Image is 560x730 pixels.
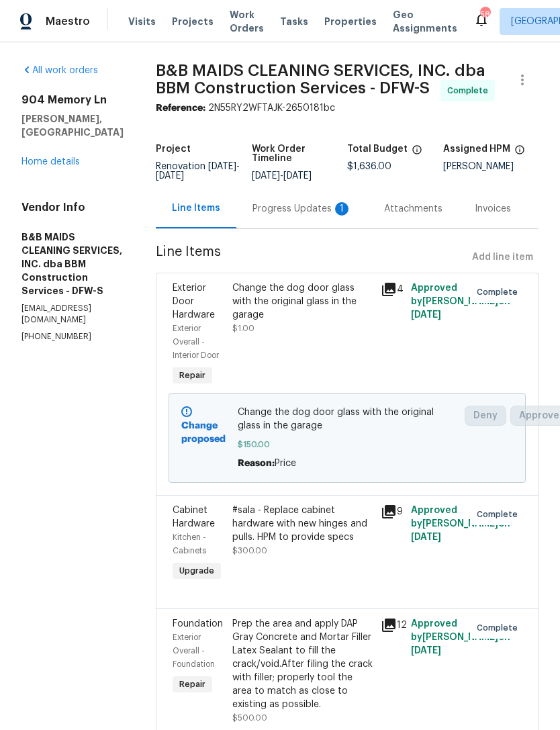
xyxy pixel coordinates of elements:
[252,171,312,181] span: -
[21,93,124,107] h2: 904 Memory Ln
[514,144,525,162] span: The hpm assigned to this work order.
[477,285,523,299] span: Complete
[21,66,98,75] a: All work orders
[465,406,506,426] button: Deny
[411,533,441,542] span: [DATE]
[173,283,215,320] span: Exterior Door Hardware
[21,230,124,298] h5: B&B MAIDS CLEANING SERVICES, INC. dba BBM Construction Services - DFW-S
[21,331,124,343] p: [PHONE_NUMBER]
[381,504,402,520] div: 9
[21,201,124,214] h4: Vendor Info
[232,504,373,544] div: #sala - Replace cabinet hardware with new hinges and pulls. HPM to provide specs
[172,201,220,215] div: Line Items
[174,678,211,691] span: Repair
[156,144,191,154] h5: Project
[411,646,441,655] span: [DATE]
[156,162,240,181] span: -
[252,202,352,216] div: Progress Updates
[480,8,489,21] div: 58
[156,162,240,181] span: Renovation
[232,324,254,332] span: $1.00
[384,202,442,216] div: Attachments
[335,202,348,216] div: 1
[174,369,211,382] span: Repair
[156,245,467,270] span: Line Items
[477,508,523,521] span: Complete
[238,438,456,451] span: $150.00
[173,506,215,529] span: Cabinet Hardware
[411,506,510,542] span: Approved by [PERSON_NAME] on
[411,283,510,320] span: Approved by [PERSON_NAME] on
[283,171,312,181] span: [DATE]
[128,15,156,28] span: Visits
[173,324,219,359] span: Exterior Overall - Interior Door
[232,547,267,555] span: $300.00
[173,533,206,555] span: Kitchen - Cabinets
[381,281,402,298] div: 4
[324,15,377,28] span: Properties
[232,281,373,322] div: Change the dog door glass with the original glass in the garage
[173,619,223,629] span: Foundation
[475,202,511,216] div: Invoices
[443,162,539,171] div: [PERSON_NAME]
[232,714,267,722] span: $500.00
[156,101,539,115] div: 2N55RY2WFTAJK-2650181bc
[21,303,124,326] p: [EMAIL_ADDRESS][DOMAIN_NAME]
[411,310,441,320] span: [DATE]
[232,617,373,711] div: Prep the area and apply DAP Gray Concrete and Mortar Filler Latex Sealant to fill the crack/void....
[411,619,510,655] span: Approved by [PERSON_NAME] on
[252,144,348,163] h5: Work Order Timeline
[347,162,391,171] span: $1,636.00
[443,144,510,154] h5: Assigned HPM
[230,8,264,35] span: Work Orders
[238,459,275,468] span: Reason:
[275,459,296,468] span: Price
[252,171,280,181] span: [DATE]
[238,406,456,432] span: Change the dog door glass with the original glass in the garage
[21,157,80,167] a: Home details
[477,621,523,635] span: Complete
[173,633,215,668] span: Exterior Overall - Foundation
[447,84,494,97] span: Complete
[156,103,205,113] b: Reference:
[280,17,308,26] span: Tasks
[21,112,124,139] h5: [PERSON_NAME], [GEOGRAPHIC_DATA]
[208,162,236,171] span: [DATE]
[393,8,457,35] span: Geo Assignments
[156,171,184,181] span: [DATE]
[347,144,408,154] h5: Total Budget
[172,15,214,28] span: Projects
[174,564,220,578] span: Upgrade
[181,421,226,444] b: Change proposed
[381,617,402,633] div: 12
[156,62,485,96] span: B&B MAIDS CLEANING SERVICES, INC. dba BBM Construction Services - DFW-S
[46,15,90,28] span: Maestro
[412,144,422,162] span: The total cost of line items that have been proposed by Opendoor. This sum includes line items th...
